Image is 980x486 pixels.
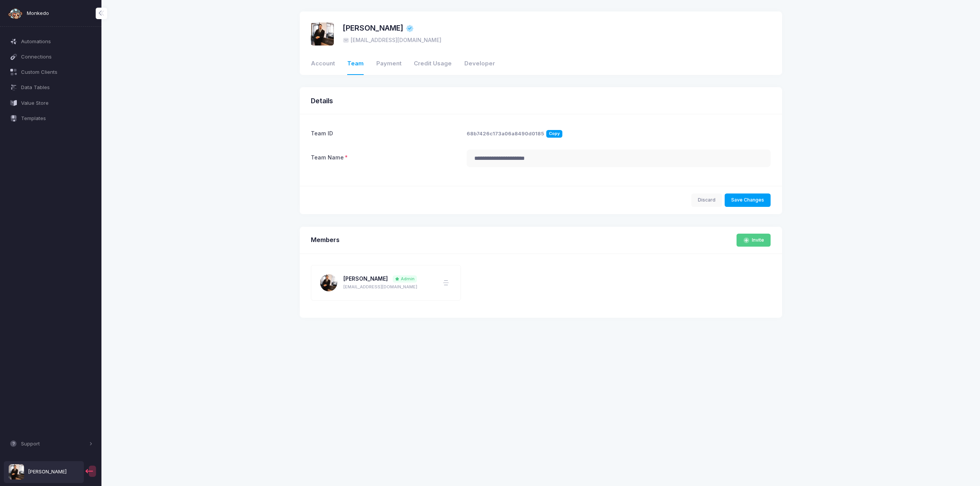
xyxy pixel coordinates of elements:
[343,284,417,289] span: [EMAIL_ADDRESS][DOMAIN_NAME]
[8,6,23,21] img: monkedo-logo-dark.png
[311,97,333,105] h3: Details
[28,468,67,476] span: [PERSON_NAME]
[376,53,402,75] a: Payment
[27,10,49,17] span: Monkedo
[343,36,442,44] span: [EMAIL_ADDRESS][DOMAIN_NAME]
[311,23,334,46] img: profile-picture
[21,68,93,76] span: Custom Clients
[464,53,495,75] a: Developer
[4,437,98,451] button: Support
[546,130,562,137] span: Copy
[8,6,49,21] a: Monkedo
[4,461,84,483] a: [PERSON_NAME]
[21,440,87,448] span: Support
[311,53,335,75] a: Account
[21,38,93,46] span: Automations
[4,65,98,79] a: Custom Clients
[4,50,98,63] a: Connections
[320,274,337,291] img: Profile Picture
[21,53,93,61] span: Connections
[393,275,417,283] span: Admin
[4,34,98,48] a: Automations
[9,464,24,479] img: profile
[343,275,388,283] span: [PERSON_NAME]
[347,53,364,75] a: Team
[21,99,93,107] span: Value Store
[21,84,93,91] span: Data Tables
[414,53,452,75] a: Credit Usage
[4,96,98,110] a: Value Store
[343,23,403,34] span: [PERSON_NAME]
[4,111,98,125] a: Templates
[307,125,463,142] label: Team ID
[737,234,771,247] button: Invite
[21,115,93,122] span: Templates
[467,130,544,138] span: 68b7426c173a06a8490d0185
[4,81,98,94] a: Data Tables
[725,193,771,207] button: Save Changes
[307,150,463,167] label: Team Name
[691,193,722,207] button: Discard
[311,227,340,254] h3: Members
